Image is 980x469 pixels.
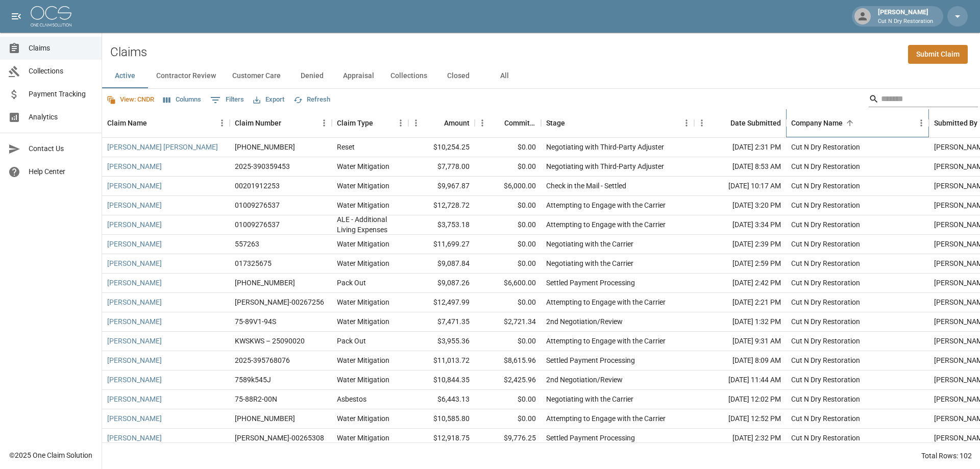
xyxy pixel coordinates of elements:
[408,390,475,409] div: $6,443.13
[546,278,635,288] div: Settled Payment Processing
[335,64,382,88] button: Appraisal
[337,181,389,191] div: Water Mitigation
[791,394,860,404] div: Cut N Dry Restoration
[786,109,929,137] div: Company Name
[161,92,204,108] button: Select columns
[791,278,860,288] div: Cut N Dry Restoration
[337,433,389,443] div: Water Mitigation
[475,157,541,177] div: $0.00
[102,64,148,88] button: Active
[730,109,781,137] div: Date Submitted
[230,109,332,137] div: Claim Number
[214,115,230,131] button: Menu
[251,92,287,108] button: Export
[110,45,147,60] h2: Claims
[843,116,857,130] button: Sort
[107,394,162,404] a: [PERSON_NAME]
[208,92,247,108] button: Show filters
[337,161,389,171] div: Water Mitigation
[107,278,162,288] a: [PERSON_NAME]
[332,109,408,137] div: Claim Type
[337,239,389,249] div: Water Mitigation
[289,64,335,88] button: Denied
[791,142,860,152] div: Cut N Dry Restoration
[475,196,541,215] div: $0.00
[235,142,295,152] div: 01-008-934987
[435,64,481,88] button: Closed
[107,181,162,191] a: [PERSON_NAME]
[235,336,305,346] div: KWSKWS – 25090020
[107,336,162,346] a: [PERSON_NAME]
[546,109,565,137] div: Stage
[694,409,786,429] div: [DATE] 12:52 PM
[694,177,786,196] div: [DATE] 10:17 AM
[408,215,475,235] div: $3,753.18
[475,254,541,274] div: $0.00
[29,166,93,177] span: Help Center
[546,433,635,443] div: Settled Payment Processing
[791,161,860,171] div: Cut N Dry Restoration
[235,297,324,307] div: caho-00267256
[791,413,860,424] div: Cut N Dry Restoration
[546,316,623,327] div: 2nd Negotiation/Review
[235,413,295,424] div: 01-008-942649
[408,138,475,157] div: $10,254.25
[475,115,490,131] button: Menu
[408,312,475,332] div: $7,471.35
[408,109,475,137] div: Amount
[235,219,280,230] div: 01009276537
[148,64,224,88] button: Contractor Review
[475,312,541,332] div: $2,721.34
[546,413,666,424] div: Attempting to Engage with the Carrier
[791,433,860,443] div: Cut N Dry Restoration
[281,116,296,130] button: Sort
[694,109,786,137] div: Date Submitted
[934,109,977,137] div: Submitted By
[791,219,860,230] div: Cut N Dry Restoration
[408,293,475,312] div: $12,497.99
[504,109,536,137] div: Committed Amount
[791,239,860,249] div: Cut N Dry Restoration
[107,297,162,307] a: [PERSON_NAME]
[791,336,860,346] div: Cut N Dry Restoration
[914,115,929,131] button: Menu
[29,112,93,122] span: Analytics
[9,450,92,460] div: © 2025 One Claim Solution
[694,371,786,390] div: [DATE] 11:44 AM
[107,142,218,152] a: [PERSON_NAME] [PERSON_NAME]
[408,332,475,351] div: $3,955.36
[337,413,389,424] div: Water Mitigation
[337,258,389,268] div: Water Mitigation
[475,177,541,196] div: $6,000.00
[408,196,475,215] div: $12,728.72
[546,336,666,346] div: Attempting to Engage with the Carrier
[235,316,276,327] div: 75-89V1-94S
[716,116,730,130] button: Sort
[694,157,786,177] div: [DATE] 8:53 AM
[224,64,289,88] button: Customer Care
[29,143,93,154] span: Contact Us
[382,64,435,88] button: Collections
[791,258,860,268] div: Cut N Dry Restoration
[546,394,633,404] div: Negotiating with the Carrier
[546,181,626,191] div: Check in the Mail - Settled
[107,200,162,210] a: [PERSON_NAME]
[408,235,475,254] div: $11,699.27
[679,115,694,131] button: Menu
[107,355,162,365] a: [PERSON_NAME]
[791,181,860,191] div: Cut N Dry Restoration
[694,254,786,274] div: [DATE] 2:59 PM
[408,429,475,448] div: $12,918.75
[694,332,786,351] div: [DATE] 9:31 AM
[481,64,527,88] button: All
[235,161,290,171] div: 2025-390359453
[694,235,786,254] div: [DATE] 2:39 PM
[393,115,408,131] button: Menu
[546,258,633,268] div: Negotiating with the Carrier
[107,161,162,171] a: [PERSON_NAME]
[107,258,162,268] a: [PERSON_NAME]
[104,92,157,108] button: View: CNDR
[475,215,541,235] div: $0.00
[490,116,504,130] button: Sort
[235,375,271,385] div: 7589k545J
